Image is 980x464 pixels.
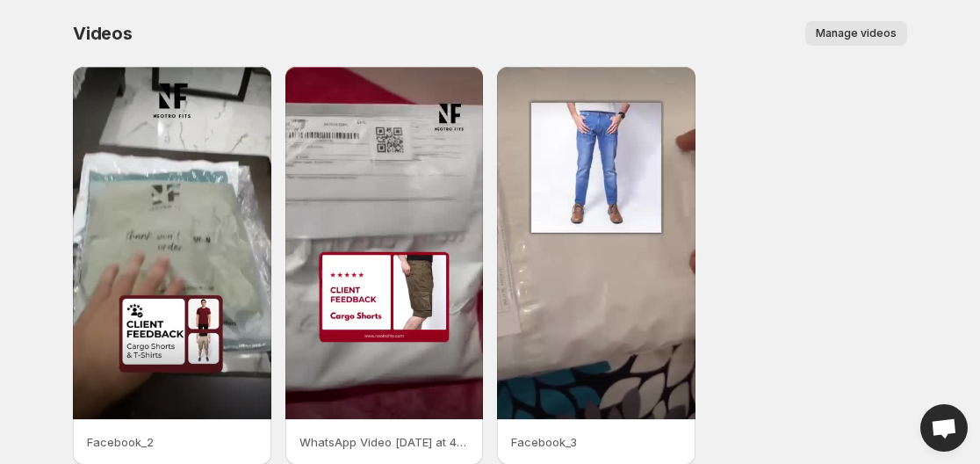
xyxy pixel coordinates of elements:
p: WhatsApp Video [DATE] at 40836 PM [299,433,470,451]
div: Open chat [920,404,968,452]
button: Manage videos [805,21,907,46]
span: Manage videos [816,26,897,40]
p: Facebook_2 [87,433,257,451]
span: Videos [73,23,133,44]
p: Facebook_3 [511,433,681,451]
